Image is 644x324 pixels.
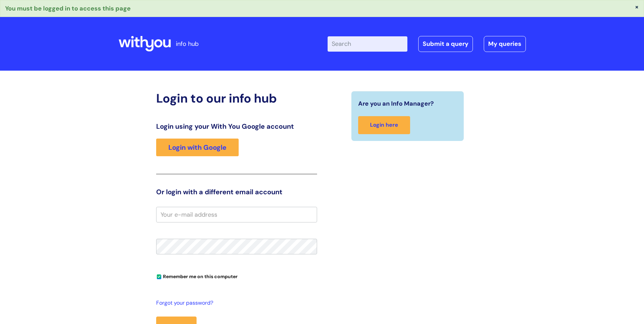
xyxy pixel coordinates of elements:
input: Remember me on this computer [157,275,161,279]
a: Login with Google [156,139,239,156]
button: × [635,4,639,10]
p: info hub [176,38,199,49]
input: Your e-mail address [156,207,317,222]
h2: Login to our info hub [156,91,317,106]
a: Submit a query [418,36,473,52]
a: My queries [484,36,526,52]
div: You can uncheck this option if you're logging in from a shared device [156,271,317,282]
h3: Login using your With You Google account [156,122,317,130]
input: Search [328,36,407,51]
a: Forgot your password? [156,298,314,308]
h3: Or login with a different email account [156,188,317,196]
label: Remember me on this computer [156,272,238,280]
a: Login here [358,116,410,134]
span: Are you an Info Manager? [358,98,434,109]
